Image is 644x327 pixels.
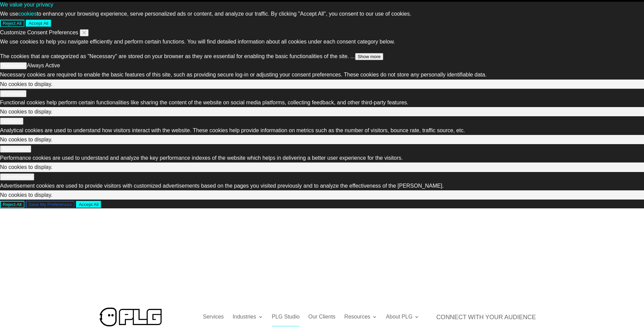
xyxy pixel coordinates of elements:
a: About PLG [386,308,419,326]
a: Resources [344,308,377,326]
span: Always Active [27,63,60,68]
button: Accept All [76,201,102,208]
a: Services [203,308,224,326]
a: Industries [233,308,263,326]
a: Our Clients [308,308,335,326]
img: Close [82,31,86,34]
button: Accept All [26,20,51,27]
a: cookies [18,11,37,17]
button: [cky_preference_close_label] [80,29,89,36]
a: Connect with Your Audience [428,308,544,326]
button: Show more [355,53,383,60]
a: PLG Studio [272,308,300,326]
button: Save My Preferences [26,201,74,208]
